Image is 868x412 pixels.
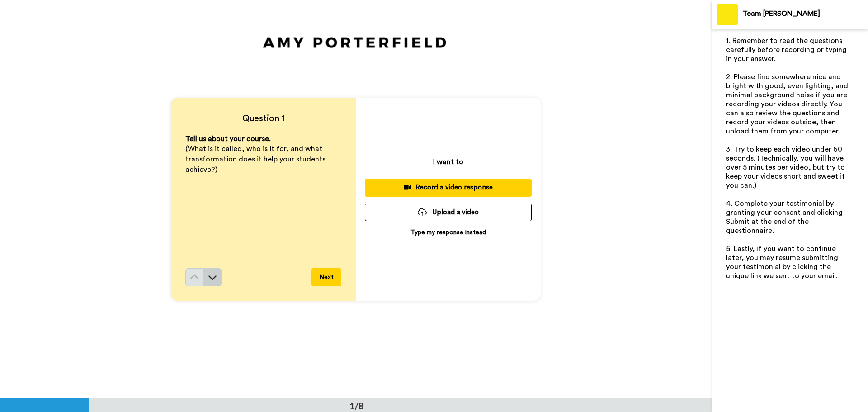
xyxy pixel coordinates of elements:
[185,112,341,125] h4: Question 1
[185,135,271,142] span: Tell us about your course.
[726,146,847,189] span: 3. Try to keep each video under 60 seconds. (Technically, you will have over 5 minutes per video,...
[335,399,378,412] div: 1/8
[726,200,844,234] span: 4. Complete your testimonial by granting your consent and clicking Submit at the end of the quest...
[372,183,524,192] div: Record a video response
[365,204,532,221] button: Upload a video
[410,228,486,237] p: Type my response instead
[717,4,738,25] img: Profile Image
[726,73,850,135] span: 2. Please find somewhere nice and bright with good, even lighting, and minimal background noise i...
[726,245,840,279] span: 5. Lastly, if you want to continue later, you may resume submitting your testimonial by clicking ...
[726,37,849,62] span: 1. Remember to read the questions carefully before recording or typing in your answer.
[433,156,463,167] p: I want to
[185,145,327,173] span: (What is it called, who is it for, and what transformation does it help your students achieve?)
[365,179,532,196] button: Record a video response
[743,9,868,18] div: Team [PERSON_NAME]
[311,268,341,286] button: Next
